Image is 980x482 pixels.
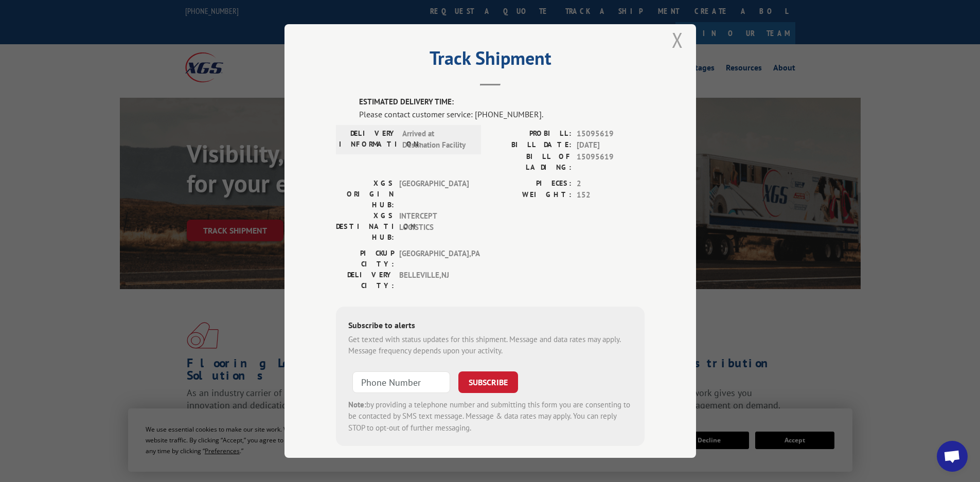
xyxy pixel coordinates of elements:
[577,139,645,151] span: [DATE]
[359,108,645,120] div: Please contact customer service: [PHONE_NUMBER].
[348,399,632,434] div: by providing a telephone number and submitting this form you are consenting to be contacted by SM...
[336,51,645,70] h2: Track Shipment
[399,247,469,269] span: [GEOGRAPHIC_DATA] , PA
[352,371,450,392] input: Phone Number
[577,128,645,139] span: 15095619
[402,128,472,151] span: Arrived at Destination Facility
[336,247,394,269] label: PICKUP CITY:
[458,371,518,392] button: SUBSCRIBE
[490,177,572,189] label: PIECES:
[937,441,968,472] a: Open chat
[348,333,632,356] div: Get texted with status updates for this shipment. Message and data rates may apply. Message frequ...
[339,128,397,151] label: DELIVERY INFORMATION:
[359,96,645,108] label: ESTIMATED DELIVERY TIME:
[399,210,469,242] span: INTERCEPT LOGISTICS
[490,189,572,201] label: WEIGHT:
[577,189,645,201] span: 152
[577,177,645,189] span: 2
[399,269,469,291] span: BELLEVILLE , NJ
[399,177,469,210] span: [GEOGRAPHIC_DATA]
[577,151,645,172] span: 15095619
[348,318,632,333] div: Subscribe to alerts
[348,399,366,409] strong: Note:
[490,128,572,139] label: PROBILL:
[336,177,394,210] label: XGS ORIGIN HUB:
[672,26,683,53] button: Close modal
[490,151,572,172] label: BILL OF LADING:
[490,139,572,151] label: BILL DATE:
[336,269,394,291] label: DELIVERY CITY:
[336,210,394,242] label: XGS DESTINATION HUB:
